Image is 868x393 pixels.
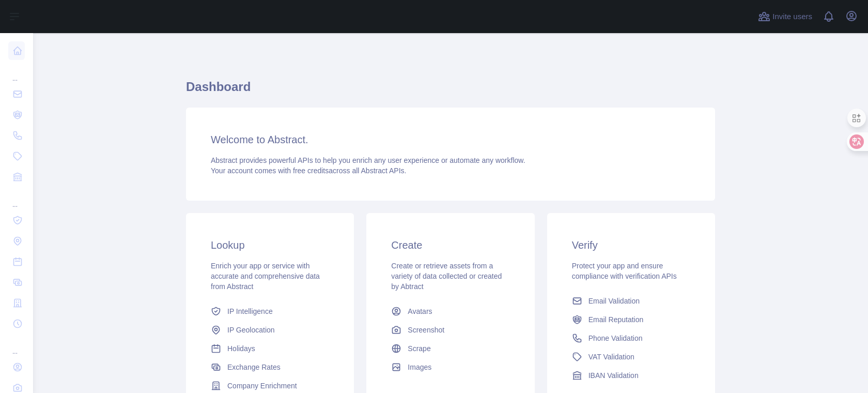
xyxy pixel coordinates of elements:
span: Images [408,362,431,372]
div: ... [8,335,25,356]
span: Phone Validation [588,333,643,343]
a: Scrape [387,339,514,358]
a: Email Reputation [568,310,694,329]
span: IP Geolocation [227,325,275,335]
span: Invite users [772,11,812,23]
span: Protect your app and ensure compliance with verification APIs [572,262,677,280]
button: Invite users [756,8,814,25]
a: Email Validation [568,292,694,310]
span: Email Validation [588,296,640,306]
span: free credits [293,167,329,175]
a: Exchange Rates [207,358,333,376]
span: IBAN Validation [588,370,639,381]
a: Screenshot [387,321,514,339]
span: Abstract provides powerful APIs to help you enrich any user experience or automate any workflow. [211,156,525,164]
h3: Lookup [211,238,329,252]
span: Exchange Rates [227,362,281,372]
span: Email Reputation [588,314,644,325]
a: Holidays [207,339,333,358]
a: VAT Validation [568,347,694,366]
a: IP Intelligence [207,302,333,321]
div: ... [8,188,25,209]
h3: Welcome to Abstract. [211,132,690,147]
span: VAT Validation [588,352,634,362]
span: Scrape [408,343,430,354]
a: IP Geolocation [207,321,333,339]
span: Holidays [227,343,255,354]
h3: Verify [572,238,690,252]
span: Enrich your app or service with accurate and comprehensive data from Abstract [211,262,320,291]
a: Phone Validation [568,329,694,347]
h1: Dashboard [186,79,715,103]
span: Screenshot [408,325,444,335]
span: IP Intelligence [227,306,273,316]
a: IBAN Validation [568,366,694,385]
span: Your account comes with across all Abstract APIs. [211,167,406,175]
a: Avatars [387,302,514,321]
a: Images [387,358,514,376]
div: ... [8,62,25,83]
span: Avatars [408,306,432,316]
span: Create or retrieve assets from a variety of data collected or created by Abtract [391,262,502,291]
h3: Create [391,238,509,252]
span: Company Enrichment [227,381,297,391]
